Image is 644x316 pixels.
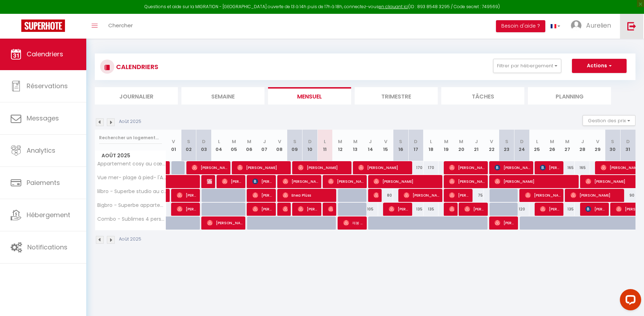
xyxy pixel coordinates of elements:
[338,138,342,145] abbr: M
[441,87,524,105] li: Tâches
[581,138,584,145] abbr: J
[242,130,257,161] th: 06
[590,130,605,161] th: 29
[27,146,55,155] span: Analytics
[414,138,417,145] abbr: D
[218,138,220,145] abbr: L
[222,175,242,188] span: [PERSON_NAME]
[449,188,469,202] span: [PERSON_NAME]
[620,189,635,202] div: 90
[353,138,358,145] abbr: M
[528,87,611,105] li: Planning
[119,236,141,243] p: Août 2025
[308,138,312,145] abbr: D
[96,161,167,167] span: Appartement cosy au cœur des chartrons
[166,130,181,161] th: 01
[119,118,141,125] p: Août 2025
[293,138,296,145] abbr: S
[560,203,575,216] div: 135
[298,161,349,174] span: [PERSON_NAME]
[585,202,606,216] span: [PERSON_NAME]
[227,130,242,161] th: 05
[545,130,560,161] th: 26
[272,130,287,161] th: 08
[566,14,620,39] a: ... Aurelien
[438,130,454,161] th: 19
[614,286,644,316] iframe: LiveChat chat widget
[207,216,242,230] span: [PERSON_NAME]
[378,130,393,161] th: 15
[627,22,636,30] img: logout
[490,138,493,145] abbr: V
[449,202,454,216] span: [PERSON_NAME]
[187,138,190,145] abbr: S
[278,138,281,145] abbr: V
[449,161,485,174] span: [PERSON_NAME]
[343,216,364,230] span: 재봉 [PERSON_NAME]
[378,189,393,202] div: 80
[572,59,627,73] button: Actions
[560,161,575,174] div: 165
[302,130,317,161] th: 10
[369,138,372,145] abbr: J
[596,138,599,145] abbr: V
[495,161,530,174] span: [PERSON_NAME]
[444,138,448,145] abbr: M
[430,138,432,145] abbr: L
[484,130,499,161] th: 22
[177,188,197,202] span: [PERSON_NAME]
[389,202,409,216] span: [PERSON_NAME]
[358,161,409,174] span: [PERSON_NAME]
[620,130,635,161] th: 31
[96,203,167,208] span: Bigbro - Superbe appartement [GEOGRAPHIC_DATA][PERSON_NAME]
[424,203,439,216] div: 135
[408,130,424,161] th: 17
[475,138,478,145] abbr: J
[373,175,440,188] span: [PERSON_NAME]
[363,203,378,216] div: 105
[520,138,524,145] abbr: D
[571,20,582,31] img: ...
[95,151,166,161] span: Août 2025
[27,210,70,219] span: Hébergement
[328,202,333,216] span: [PERSON_NAME]
[252,202,273,216] span: [PERSON_NAME]
[586,21,611,30] span: Aurelien
[207,175,212,188] span: JAC JAC
[469,130,484,161] th: 21
[263,138,266,145] abbr: J
[298,202,318,216] span: [PERSON_NAME]
[404,188,439,202] span: [PERSON_NAME]
[565,138,569,145] abbr: M
[172,138,175,145] abbr: V
[27,178,60,187] span: Paiements
[177,202,197,216] span: [PERSON_NAME]
[96,216,167,222] span: Combo - Sublimes 4 persones hypercentre Spa Cine parking
[514,130,530,161] th: 24
[27,81,68,90] span: Réservations
[27,50,63,58] span: Calendriers
[317,130,333,161] th: 11
[237,161,288,174] span: [PERSON_NAME]
[96,189,167,194] span: lilbro - Superbe studio au coeur de [GEOGRAPHIC_DATA]
[454,130,469,161] th: 20
[181,87,264,105] li: Semaine
[114,59,158,75] h3: CALENDRIERS
[626,138,630,145] abbr: D
[505,138,508,145] abbr: S
[575,161,590,174] div: 165
[252,188,273,202] span: [PERSON_NAME]
[536,138,538,145] abbr: L
[384,138,387,145] abbr: V
[99,131,162,144] input: Rechercher un logement...
[575,130,590,161] th: 28
[192,161,227,174] span: [PERSON_NAME]
[540,202,560,216] span: [PERSON_NAME]
[348,130,363,161] th: 13
[21,19,65,32] img: Super Booking
[560,130,575,161] th: 27
[108,22,133,29] span: Chercher
[268,87,351,105] li: Mensuel
[287,130,302,161] th: 09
